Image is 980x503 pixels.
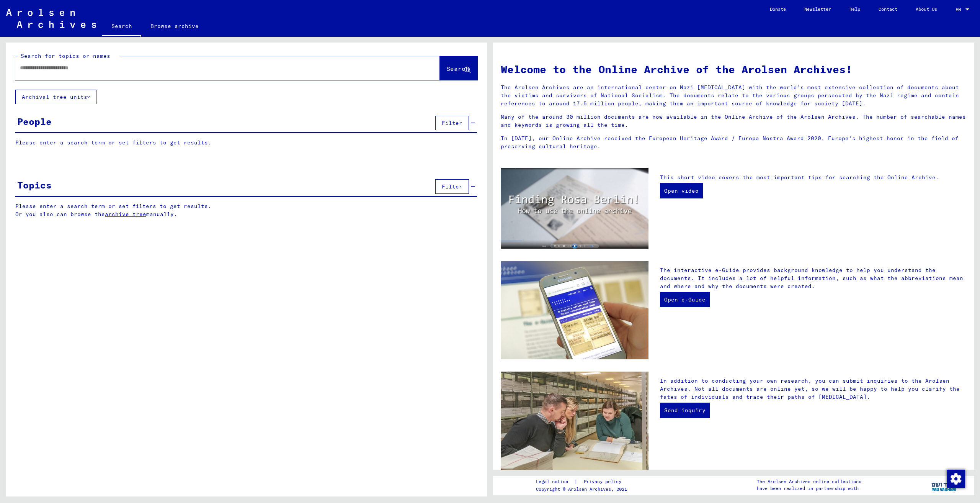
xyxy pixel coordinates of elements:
div: Topics [17,178,52,192]
span: Filter [442,120,462,126]
p: The interactive e-Guide provides background knowledge to help you understand the documents. It in... [660,266,967,290]
p: The Arolsen Archives online collections [757,478,861,485]
img: video.jpg [501,168,648,249]
p: Please enter a search term or set filters to get results. [15,139,477,147]
p: In addition to conducting your own research, you can submit inquiries to the Arolsen Archives. No... [660,377,967,401]
img: yv_logo.png [930,475,959,495]
p: have been realized in partnership with [757,485,861,492]
p: Copyright © Arolsen Archives, 2021 [536,486,630,493]
p: The Arolsen Archives are an international center on Nazi [MEDICAL_DATA] with the world’s most ext... [501,84,967,108]
a: Open video [660,183,703,198]
div: People [17,115,52,128]
div: | [536,478,630,486]
h1: Welcome to the Online Archive of the Arolsen Archives! [501,61,967,77]
span: EN [955,7,964,12]
span: Filter [442,183,462,190]
a: Privacy policy [578,478,630,486]
img: Arolsen_neg.svg [6,9,96,28]
mat-label: Search for topics or names [21,52,110,59]
img: eguide.jpg [501,261,648,360]
a: Search [102,17,141,37]
a: Send inquiry [660,403,710,418]
button: Archival tree units [15,90,96,104]
a: Legal notice [536,478,574,486]
img: Change consent [947,470,965,488]
p: This short video covers the most important tips for searching the Online Archive. [660,174,967,182]
img: inquiries.jpg [501,372,648,470]
button: Filter [435,179,469,194]
p: In [DATE], our Online Archive received the European Heritage Award / Europa Nostra Award 2020, Eu... [501,134,967,151]
a: Open e-Guide [660,292,710,307]
p: Please enter a search term or set filters to get results. Or you also can browse the manually. [15,202,477,218]
button: Search [440,56,477,80]
button: Filter [435,116,469,130]
p: Many of the around 30 million documents are now available in the Online Archive of the Arolsen Ar... [501,113,967,129]
span: Search [446,65,469,72]
a: archive tree [105,211,146,218]
a: Browse archive [141,17,208,35]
